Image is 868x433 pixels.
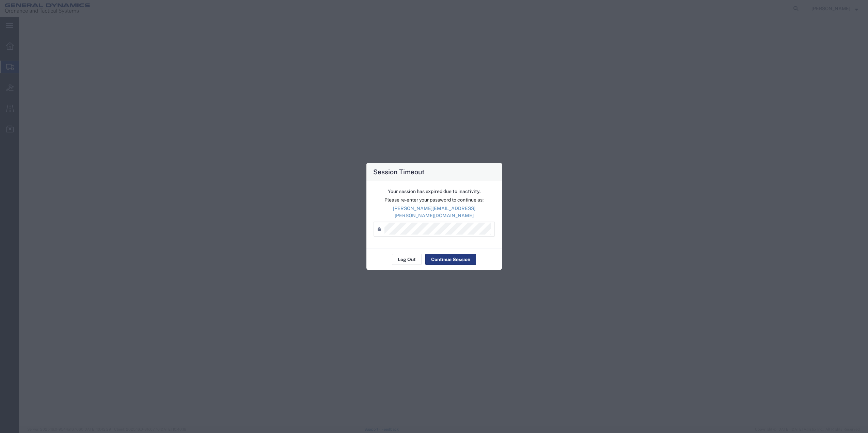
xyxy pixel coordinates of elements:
p: Please re-enter your password to continue as: [374,196,495,204]
h4: Session Timeout [373,167,425,177]
button: Log Out [392,254,422,265]
button: Continue Session [425,254,476,265]
p: Your session has expired due to inactivity. [374,188,495,195]
p: [PERSON_NAME][EMAIL_ADDRESS][PERSON_NAME][DOMAIN_NAME] [374,205,495,219]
